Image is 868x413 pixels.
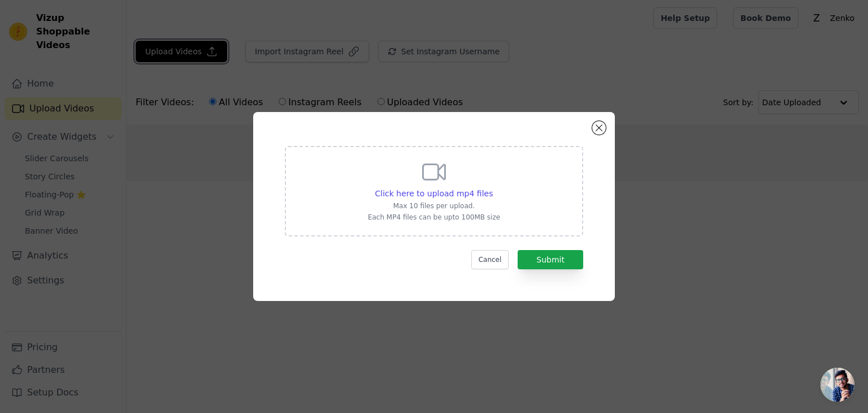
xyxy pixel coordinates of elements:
span: Click here to upload mp4 files [375,189,493,198]
button: Cancel [471,250,509,269]
p: Each MP4 files can be upto 100MB size [368,213,500,222]
p: Max 10 files per upload. [368,201,500,210]
button: Close modal [592,121,606,135]
a: Chat abierto [821,368,854,402]
button: Submit [518,250,583,269]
